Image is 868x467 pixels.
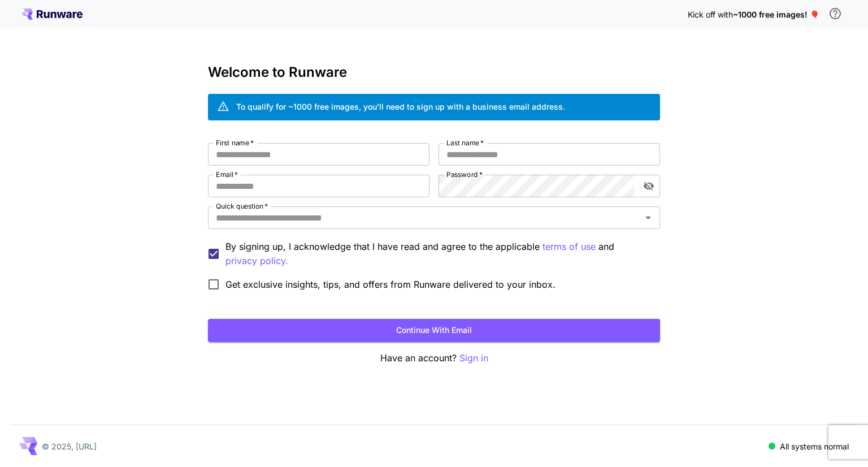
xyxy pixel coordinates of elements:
p: privacy policy. [225,254,288,268]
button: By signing up, I acknowledge that I have read and agree to the applicable and privacy policy. [542,240,596,254]
label: Email [216,170,238,179]
p: By signing up, I acknowledge that I have read and agree to the applicable and [225,240,651,268]
button: Sign in [459,351,488,365]
h3: Welcome to Runware [208,64,660,80]
div: To qualify for ~1000 free images, you’ll need to sign up with a business email address. [236,101,565,113]
p: terms of use [542,240,596,254]
label: Last name [446,138,484,148]
label: Password [446,170,483,179]
button: By signing up, I acknowledge that I have read and agree to the applicable terms of use and [225,254,288,268]
button: Open [640,210,656,226]
p: © 2025, [URL] [42,440,97,452]
label: Quick question [216,201,268,211]
span: ~1000 free images! 🎈 [733,10,819,19]
p: All systems normal [780,440,849,452]
label: First name [216,138,254,148]
p: Have an account? [208,351,660,365]
span: Kick off with [688,10,733,19]
button: Continue with email [208,319,660,342]
button: In order to qualify for free credit, you need to sign up with a business email address and click ... [824,2,847,25]
span: Get exclusive insights, tips, and offers from Runware delivered to your inbox. [225,278,555,291]
button: toggle password visibility [639,176,659,196]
